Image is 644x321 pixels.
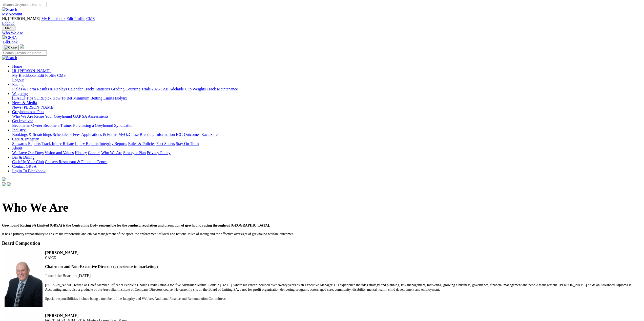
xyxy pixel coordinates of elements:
strong: Chairman and Non-Executive Director (experience in marketing) [45,264,158,269]
a: Stewards Reports [12,141,40,146]
a: Login To Blackbook [12,169,46,173]
img: Search [2,56,17,60]
a: News & Media [12,101,37,105]
a: Contact GRSA [12,164,36,168]
div: Greyhounds as Pets [12,114,642,119]
a: We Love Our Dogs [12,151,44,155]
input: Search [2,2,47,7]
div: Hi, [PERSON_NAME] [12,73,642,82]
a: Strategic Plan [123,151,146,155]
img: Close [4,45,17,50]
img: Search [2,7,17,12]
a: Rules & Policies [128,141,155,146]
a: [PERSON_NAME] [22,105,54,109]
div: Racing [12,87,642,91]
a: Become a Trainer [43,123,72,128]
a: My Blackbook [41,16,66,21]
a: Grading [111,87,124,91]
a: Chasers Restaurant & Function Centre [45,160,107,164]
span: Hi, [PERSON_NAME] [2,16,40,21]
a: Careers [88,151,100,155]
a: CMS [86,16,95,21]
a: Minimum Betting Limits [73,96,114,100]
a: Syndication [114,123,133,128]
a: SUREpick [34,96,51,100]
a: Bar & Dining [12,155,34,159]
a: 2025 TAB Adelaide Cup [152,87,192,91]
a: Get Involved [12,119,33,123]
a: Fields & Form [12,87,36,91]
a: Wagering [12,91,28,96]
span: Who We Are [2,201,68,214]
a: CMS [57,73,66,78]
a: Track Maintenance [207,87,238,91]
a: MyOzChase [118,132,139,137]
a: Logout [12,78,24,82]
a: Bookings & Scratchings [12,132,52,137]
strong: [PERSON_NAME] [45,313,78,318]
span: BlkBook [3,40,18,44]
a: Statistics [96,87,110,91]
a: BlkBook [2,40,18,44]
a: Become an Owner [12,123,42,128]
a: Edit Profile [67,16,85,21]
a: Applications & Forms [81,132,117,137]
img: GRSA [2,35,17,40]
a: Cash Up Your Club [12,160,44,164]
span: It has a primary responsibility to ensure the responsible and ethical management of the sport, th... [2,232,294,236]
a: Privacy Policy [147,151,171,155]
a: Greyhounds as Pets [12,110,44,114]
a: Calendar [68,87,83,91]
a: Purchasing a Greyhound [73,123,113,128]
a: Hi, [PERSON_NAME] [12,69,51,73]
a: Home [12,64,22,68]
a: ICG Outcomes [176,132,200,137]
img: logo-grsa-white.png [20,44,24,48]
img: twitter.svg [7,182,11,186]
a: Edit Profile [37,73,56,78]
span: Menu [5,26,13,30]
input: Search [2,50,47,56]
span: Greyhound Racing SA Limited (GRSA) is the Controlling Body responsible for the conduct, regulatio... [2,224,270,227]
a: News [12,105,21,109]
a: Who We Are [2,31,642,35]
div: Care & Integrity [12,141,642,146]
a: Racing [12,82,24,87]
a: Breeding Information [140,132,175,137]
a: Care & Integrity [12,137,39,141]
span: [PERSON_NAME] retired as Chief Member Officer at People’s Choice Credit Union a top five Australi... [45,283,632,291]
img: logo-grsa-white.png [2,177,6,181]
div: My Account [2,16,642,26]
img: A7404483Print%20-%20Photo%20by%20Jon%20Wah.jpg [5,250,43,307]
a: Results & Replays [37,87,67,91]
span: Special responsibilities include being a member of the Integrity and Welfare, Audit and Finance a... [45,297,226,301]
a: Industry [12,128,26,132]
a: Tracks [84,87,95,91]
a: Who We Are [12,114,33,118]
p: Joined the Board in [DATE]. [2,250,642,301]
a: GAP SA Assessments [73,114,109,118]
a: Track Injury Rebate [41,141,74,146]
a: Isolynx [115,96,127,100]
strong: [PERSON_NAME] [45,251,78,255]
a: How To Bet [53,96,72,100]
a: Retire Your Greyhound [34,114,72,118]
a: Race Safe [201,132,217,137]
img: facebook.svg [2,182,6,186]
a: Fact Sheets [156,141,175,146]
div: News & Media [12,105,642,110]
a: Integrity Reports [99,141,127,146]
a: Injury Reports [75,141,98,146]
div: About [12,151,642,155]
a: Logout [2,21,14,25]
a: Trials [141,87,151,91]
a: Schedule of Fees [53,132,80,137]
span: Hi, [PERSON_NAME] [12,69,50,73]
div: Bar & Dining [12,160,642,164]
a: Coursing [126,87,140,91]
button: Toggle navigation [2,26,15,31]
button: Toggle navigation [2,45,19,50]
div: Wagering [12,96,642,101]
a: [DATE] Tips [12,96,33,100]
